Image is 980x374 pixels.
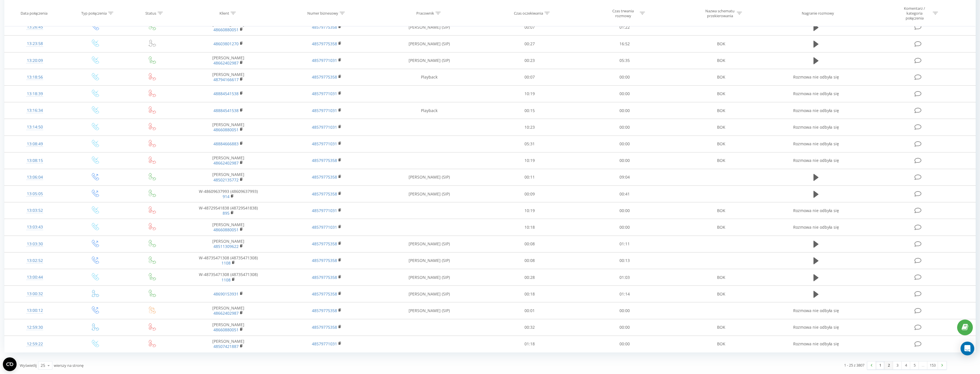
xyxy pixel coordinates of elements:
div: 13:26:45 [10,21,60,33]
td: W-48735471308 (48735471308) [179,269,278,286]
a: 48660880051 [213,227,239,232]
span: Rozmowa nie odbyła się [793,141,839,146]
a: 48884666883 [213,141,239,146]
td: 01:03 [577,269,672,286]
div: 1 - 25 z 3807 [844,362,864,368]
a: 1108 [221,260,231,266]
td: 00:41 [577,186,672,202]
a: 48884541538 [213,108,239,113]
span: Rozmowa nie odbyła się [793,108,839,113]
td: [PERSON_NAME] (SIP) [376,269,482,286]
td: 16:52 [577,36,672,52]
div: Data połączenia [21,11,47,16]
td: Playback [376,102,482,119]
td: 00:18 [482,286,577,302]
td: 00:15 [482,102,577,119]
a: 48579775358 [312,174,337,180]
a: 48579771031 [312,58,337,63]
td: [PERSON_NAME] (SIP) [376,236,482,252]
a: 48579775358 [312,191,337,197]
div: 13:03:52 [10,205,60,216]
td: BOK [672,69,771,85]
a: 48794166617 [213,77,239,82]
div: … [919,361,927,369]
td: [PERSON_NAME] [179,319,278,336]
td: BOK [672,119,771,136]
a: 48579771031 [312,341,337,346]
td: 00:11 [482,169,577,185]
td: 00:00 [577,219,672,236]
a: 48579775358 [312,41,337,46]
td: W-48609637993 (48609637993) [179,186,278,202]
td: [PERSON_NAME] [179,336,278,352]
div: 13:00:44 [10,272,60,283]
td: Playback [376,69,482,85]
a: 48579771031 [312,124,337,130]
td: [PERSON_NAME] [179,119,278,136]
a: 48579775358 [312,158,337,163]
td: BOK [672,102,771,119]
td: [PERSON_NAME] [179,69,278,85]
td: [PERSON_NAME] [179,169,278,185]
a: 48884541538 [213,91,239,96]
td: [PERSON_NAME] (SIP) [376,302,482,319]
a: 48660880051 [213,327,239,332]
a: 895 [223,210,229,216]
a: 3 [893,361,902,369]
div: 13:02:52 [10,255,60,266]
a: 48662402987 [213,310,239,316]
a: 48690153931 [213,291,239,297]
div: 13:08:49 [10,138,60,150]
div: 13:23:58 [10,38,60,49]
a: 48579771031 [312,91,337,96]
span: Rozmowa nie odbyła się [793,158,839,163]
td: 00:07 [482,19,577,36]
td: [PERSON_NAME] (SIP) [376,286,482,302]
td: 00:27 [482,36,577,52]
span: wierszy na stronę [54,363,84,368]
a: 914 [223,194,229,199]
td: BOK [672,136,771,152]
td: [PERSON_NAME] [179,219,278,236]
div: Pracownik [416,11,434,16]
td: 00:00 [577,152,672,169]
div: 13:20:09 [10,55,60,66]
div: 13:05:05 [10,188,60,199]
a: 48662402987 [213,160,239,166]
div: Typ połączenia [81,11,106,16]
div: 13:00:32 [10,288,60,299]
a: 48579771031 [312,208,337,213]
td: BOK [672,202,771,219]
td: [PERSON_NAME] [179,236,278,252]
a: 48579775358 [312,275,337,280]
td: [PERSON_NAME] (SIP) [376,36,482,52]
td: BOK [672,286,771,302]
span: Rozmowa nie odbyła się [793,308,839,313]
td: [PERSON_NAME] [179,19,278,36]
td: 10:18 [482,219,577,236]
td: BOK [672,219,771,236]
td: BOK [672,336,771,352]
td: 00:23 [482,52,577,69]
td: BOK [672,319,771,336]
div: Nagranie rozmowy [802,11,834,16]
td: 00:32 [482,319,577,336]
div: 13:18:56 [10,72,60,83]
td: [PERSON_NAME] [179,52,278,69]
td: 00:07 [482,69,577,85]
td: [PERSON_NAME] [179,302,278,319]
td: 00:00 [577,319,672,336]
span: Rozmowa nie odbyła się [793,124,839,130]
td: 00:28 [482,269,577,286]
span: Rozmowa nie odbyła się [793,74,839,80]
a: 48579775358 [312,324,337,330]
td: 00:01 [482,302,577,319]
div: 13:03:43 [10,222,60,233]
td: W-48735471308 (48735471308) [179,252,278,269]
td: 01:14 [577,286,672,302]
a: 48660880051 [213,27,239,32]
a: 48579771031 [312,224,337,230]
span: Rozmowa nie odbyła się [793,224,839,230]
td: 00:00 [577,69,672,85]
td: 00:00 [577,336,672,352]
